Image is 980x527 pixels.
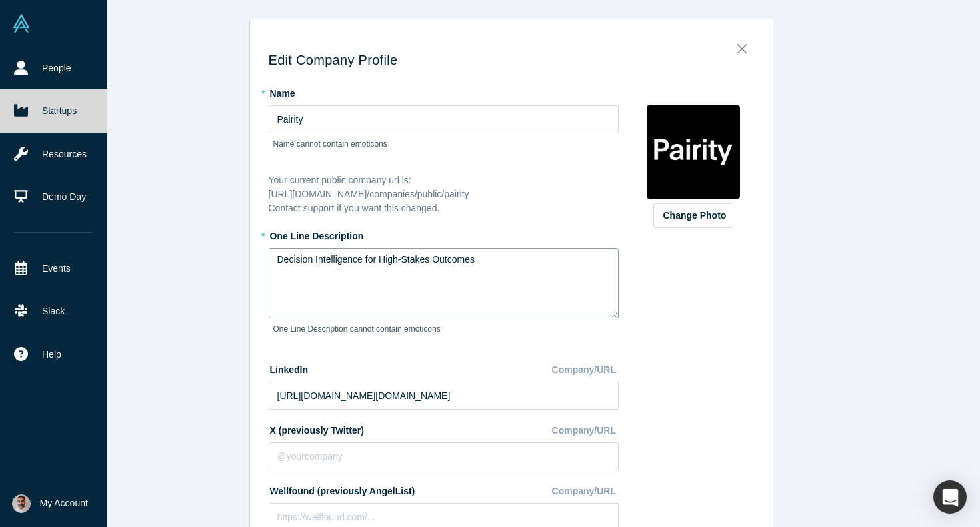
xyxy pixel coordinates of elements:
label: X (previously Twitter) [269,419,364,438]
span: Help [42,348,61,362]
p: Name cannot contain emoticons [273,138,614,150]
span: My Account [40,496,88,510]
div: Company/URL [552,480,619,503]
div: Company/URL [552,419,619,442]
p: One Line Description cannot contain emoticons [273,323,614,335]
input: https://linkedin.com/company/yourcompany [269,382,619,410]
label: Wellfound (previously AngelList) [269,480,415,498]
input: @yourcompany [269,442,619,470]
button: My Account [12,494,88,513]
img: Gotam Bhardwaj's Account [12,494,31,513]
button: Change Photo [653,203,733,228]
div: Company/URL [552,358,619,382]
div: Your current public company url is: [URL][DOMAIN_NAME] /companies/public/pairity Contact support ... [269,173,619,215]
h3: Edit Company Profile [269,52,754,68]
label: One Line Description [269,225,619,243]
label: Name [269,82,619,101]
img: Profile company default [647,105,740,199]
img: Alchemist Vault Logo [12,14,31,33]
label: LinkedIn [269,358,309,377]
textarea: Decision Intelligence for High-Stakes Outcomes [269,248,619,318]
button: Close [728,36,756,55]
